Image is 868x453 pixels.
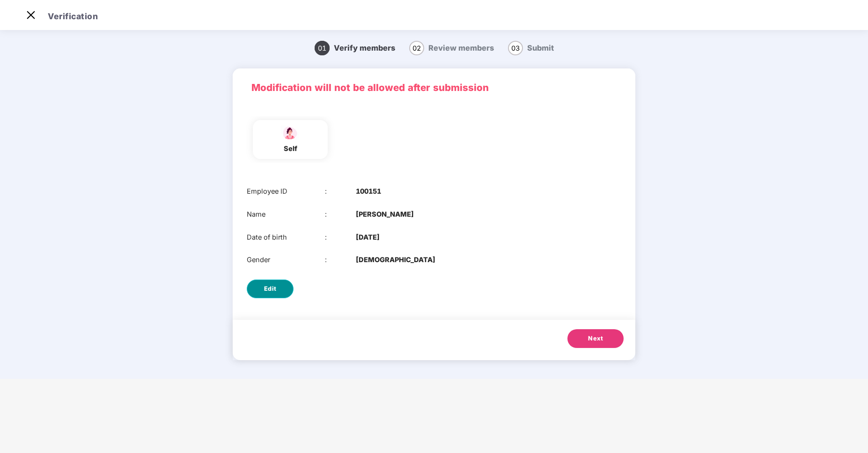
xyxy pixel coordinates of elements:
span: 03 [508,41,523,55]
span: 02 [409,41,424,55]
p: Modification will not be allowed after submission [251,80,617,95]
div: Employee ID [247,186,325,197]
span: Verify members [334,43,395,53]
span: Review members [428,43,494,53]
div: : [325,186,356,197]
b: [PERSON_NAME] [356,209,414,220]
span: Submit [527,43,554,53]
button: Next [567,329,624,348]
span: 01 [315,41,330,55]
div: Date of birth [247,232,325,243]
b: [DEMOGRAPHIC_DATA] [356,255,435,265]
img: svg+xml;base64,PHN2ZyBpZD0iU3BvdXNlX2ljb24iIHhtbG5zPSJodHRwOi8vd3d3LnczLm9yZy8yMDAwL3N2ZyIgd2lkdG... [279,125,302,141]
b: [DATE] [356,232,380,243]
b: 100151 [356,186,381,197]
span: Next [588,334,603,343]
div: : [325,255,356,265]
div: self [279,143,302,154]
button: Edit [247,279,294,298]
span: Edit [264,284,277,294]
div: : [325,209,356,220]
div: Name [247,209,325,220]
div: : [325,232,356,243]
div: Gender [247,255,325,265]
